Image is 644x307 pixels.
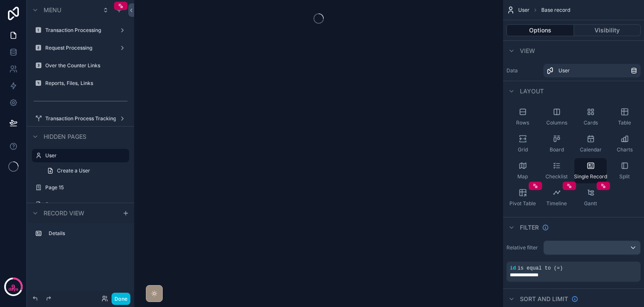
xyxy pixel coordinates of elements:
[520,223,539,232] span: Filter
[45,152,124,159] label: User
[584,119,598,126] span: Cards
[618,119,631,126] span: Table
[520,47,535,55] span: View
[11,283,15,291] p: 9
[584,200,597,207] span: Gantt
[45,27,112,34] label: Transaction Processing
[541,7,570,13] span: Base record
[574,185,607,210] button: Gantt
[574,158,607,183] button: Single Record
[540,185,573,210] button: Timeline
[574,173,607,180] span: Single Record
[517,265,563,271] span: is equal to (=)
[112,293,130,305] button: Done
[546,119,567,126] span: Columns
[619,173,630,180] span: Split
[506,67,540,74] label: Data
[540,131,573,156] button: Board
[510,265,516,271] span: id
[45,115,116,122] label: Transaction Process Tracking
[617,146,633,153] span: Charts
[45,80,124,87] label: Reports, Files, Links
[42,164,129,177] a: Create a User
[608,131,641,156] button: Charts
[49,230,122,237] label: Details
[45,62,124,69] label: Over the Counter Links
[57,167,90,174] span: Create a User
[45,201,124,208] label: Summary
[506,158,539,183] button: Map
[44,209,84,217] span: Record view
[509,200,536,207] span: Pivot Table
[543,64,641,77] a: User
[546,200,567,207] span: Timeline
[550,146,564,153] span: Board
[506,185,539,210] button: Pivot Table
[545,173,568,180] span: Checklist
[520,87,544,95] span: Layout
[27,223,134,249] div: scrollable content
[517,173,528,180] span: Map
[540,104,573,130] button: Columns
[44,132,86,141] span: Hidden pages
[516,119,529,126] span: Rows
[8,286,18,293] p: days
[558,67,570,74] span: User
[608,158,641,183] button: Split
[518,146,528,153] span: Grid
[574,131,607,156] button: Calendar
[44,6,61,14] span: Menu
[574,24,641,36] button: Visibility
[45,184,124,191] label: Page 15
[540,158,573,183] button: Checklist
[518,7,530,13] span: User
[574,104,607,130] button: Cards
[580,146,602,153] span: Calendar
[506,24,574,36] button: Options
[506,104,539,130] button: Rows
[608,104,641,130] button: Table
[506,131,539,156] button: Grid
[45,45,112,51] label: Request Processing
[506,244,540,251] label: Relative filter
